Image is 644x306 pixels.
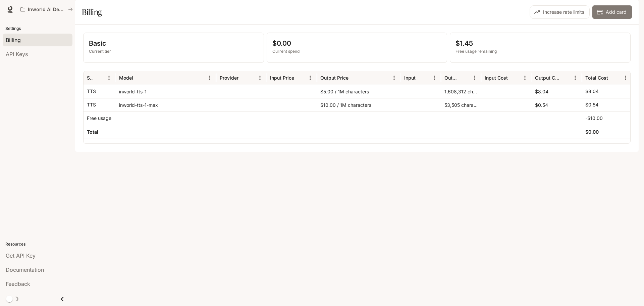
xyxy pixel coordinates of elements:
[89,48,258,54] p: Current tier
[560,73,570,83] button: Sort
[609,73,619,83] button: Sort
[532,98,582,112] div: $0.54
[89,38,258,48] p: Basic
[455,48,625,54] p: Free usage remaining
[429,73,439,83] button: Menu
[535,75,559,81] div: Output Cost
[87,88,96,95] p: TTS
[349,73,359,83] button: Sort
[82,5,102,19] h1: Billing
[585,75,608,81] div: Total Cost
[317,98,401,112] div: $10.00 / 1M characters
[460,73,470,83] button: Sort
[441,85,481,98] div: 1,608,312 characters
[134,73,144,83] button: Sort
[570,73,580,83] button: Menu
[295,73,305,83] button: Sort
[404,75,416,81] div: Input
[17,3,76,16] button: All workspaces
[87,101,96,108] p: TTS
[585,115,603,122] p: -$10.00
[272,48,442,54] p: Current spend
[270,75,294,81] div: Input Price
[532,85,582,98] div: $8.04
[585,129,599,135] h6: $0.00
[317,85,401,98] div: $5.00 / 1M characters
[239,73,249,83] button: Sort
[485,75,508,81] div: Input Cost
[389,73,399,83] button: Menu
[585,101,598,108] p: $0.54
[416,73,426,83] button: Sort
[272,38,442,48] p: $0.00
[28,7,65,12] p: Inworld AI Demos
[444,75,459,81] div: Output
[455,38,625,48] p: $1.45
[104,73,114,83] button: Menu
[621,73,631,83] button: Menu
[119,75,133,81] div: Model
[116,98,216,112] div: inworld-tts-1-max
[87,115,111,122] p: Free usage
[116,85,216,98] div: inworld-tts-1
[220,75,238,81] div: Provider
[320,75,348,81] div: Output Price
[530,5,590,19] button: Increase rate limits
[520,73,530,83] button: Menu
[585,88,599,95] p: $8.04
[94,73,104,83] button: Sort
[441,98,481,112] div: 53,505 characters
[87,75,93,81] div: Service
[205,73,215,83] button: Menu
[255,73,265,83] button: Menu
[87,129,98,135] h6: Total
[592,5,632,19] button: Add card
[470,73,480,83] button: Menu
[508,73,519,83] button: Sort
[305,73,315,83] button: Menu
